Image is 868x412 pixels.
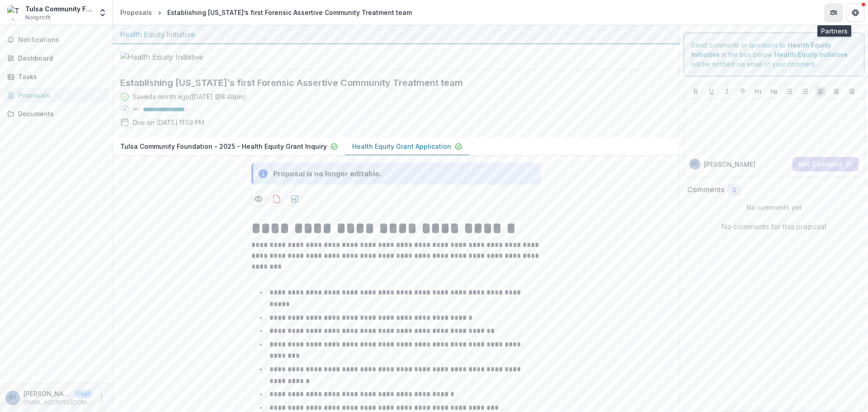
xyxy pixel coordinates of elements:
[784,86,795,97] button: Bullet List
[133,118,204,127] p: Due on [DATE] 11:59 PM
[706,86,717,97] button: Underline
[737,86,748,97] button: Strike
[24,389,71,398] p: [PERSON_NAME]
[120,52,211,62] img: Health Equity Initiative
[722,86,732,97] button: Italicize
[846,86,857,97] button: Align Right
[24,398,93,407] p: [EMAIL_ADDRESS][DOMAIN_NAME]
[18,109,102,118] div: Documents
[774,51,848,58] strong: Health Equity Initiative
[25,4,93,14] div: Tulsa Community Foundation
[704,160,755,169] p: [PERSON_NAME]
[692,162,698,166] div: Ryan Starkweather
[117,6,156,19] a: Proposals
[722,221,826,232] p: No comments for this proposal
[18,72,102,81] div: Tasks
[846,4,864,22] button: Get Help
[690,86,701,97] button: Bold
[74,390,93,398] p: User
[687,185,724,194] h2: Comments
[4,88,109,103] a: Proposals
[9,395,16,401] div: Ryan Starkweather
[96,4,109,22] button: Open entity switcher
[96,393,107,403] button: More
[18,53,102,63] div: Dashboard
[18,90,102,100] div: Proposals
[825,4,843,22] button: Partners
[732,186,736,194] span: 0
[133,106,140,113] p: 90 %
[691,41,831,58] strong: Health Equity Initiative
[352,142,451,151] p: Health Equity Grant Application
[687,203,861,212] p: No comments yet
[769,86,779,97] button: Heading 2
[831,86,842,97] button: Align Center
[4,51,109,66] a: Dashboard
[273,168,382,179] div: Proposal is no longer editable.
[120,8,152,17] div: Proposals
[684,33,865,76] div: Send comments or questions to in the box below. will be notified via email of your comment.
[4,69,109,84] a: Tasks
[251,192,266,206] button: Preview 756d5e89-a8bc-40dd-91e9-5de72996e712-1.pdf
[120,142,327,151] p: Tulsa Community Foundation - 2025 - Health Equity Grant Inquiry
[815,86,826,97] button: Align Left
[25,14,51,22] span: Nonprofit
[4,106,109,121] a: Documents
[4,33,109,47] button: Notifications
[753,86,764,97] button: Heading 1
[133,92,246,101] div: Saved a month ago ( [DATE] @ 8:46pm )
[18,36,105,44] span: Notifications
[793,157,859,171] button: Add Comment
[288,192,302,206] button: download-proposal
[7,5,22,20] img: Tulsa Community Foundation
[120,29,672,40] div: Health Equity Initiative
[117,6,415,19] nav: breadcrumb
[167,8,412,17] div: Establishing [US_STATE]’s first Forensic Assertive Community Treatment team
[800,86,811,97] button: Ordered List
[120,77,658,88] h2: Establishing [US_STATE]’s first Forensic Assertive Community Treatment team
[269,192,284,206] button: download-proposal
